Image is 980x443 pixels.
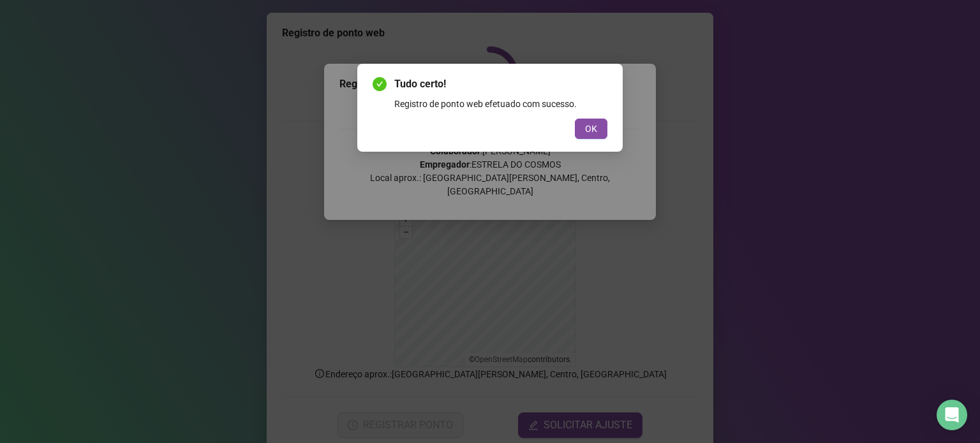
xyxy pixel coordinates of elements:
span: Tudo certo! [394,76,607,92]
div: Open Intercom Messenger [937,400,967,430]
span: check-circle [373,77,387,91]
span: OK [585,122,597,136]
button: OK [575,119,607,139]
div: Registro de ponto web efetuado com sucesso. [394,97,607,111]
